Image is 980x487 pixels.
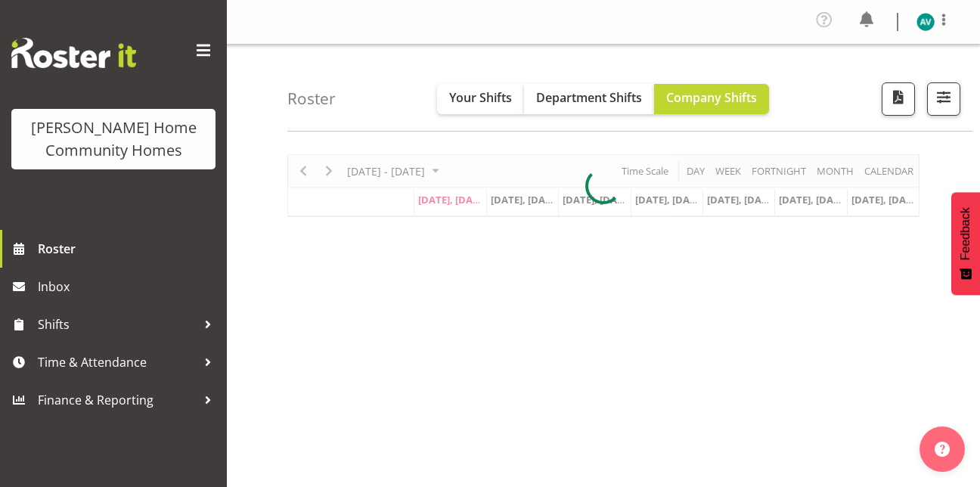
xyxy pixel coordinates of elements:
[935,442,950,457] img: help-xxl-2.png
[38,389,197,411] span: Finance & Reporting
[916,13,935,31] img: asiasiga-vili8528.jpg
[536,89,642,106] span: Department Shifts
[437,84,524,114] button: Your Shifts
[951,192,980,295] button: Feedback - Show survey
[927,82,960,116] button: Filter Shifts
[11,38,136,68] img: Rosterit website logo
[449,89,512,106] span: Your Shifts
[38,351,197,374] span: Time & Attendance
[666,89,757,106] span: Company Shifts
[38,313,197,336] span: Shifts
[38,275,219,298] span: Inbox
[654,84,769,114] button: Company Shifts
[959,207,972,260] span: Feedback
[38,237,219,260] span: Roster
[26,116,200,162] div: [PERSON_NAME] Home Community Homes
[287,90,336,107] h4: Roster
[524,84,654,114] button: Department Shifts
[882,82,915,116] button: Download a PDF of the roster according to the set date range.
